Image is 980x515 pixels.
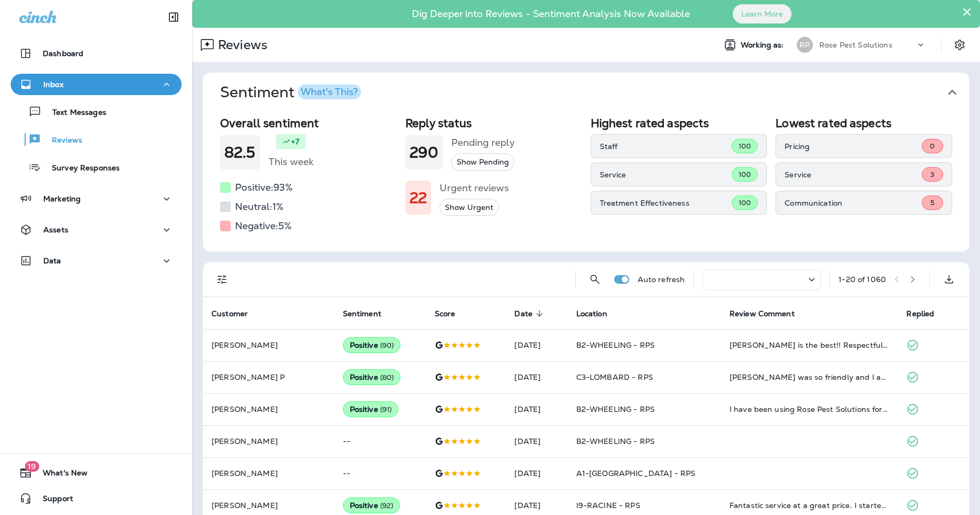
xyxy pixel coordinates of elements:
button: Text Messages [11,100,182,123]
button: Reviews [11,128,182,151]
span: 100 [739,142,751,151]
td: [DATE] [506,329,567,361]
span: Date [514,309,546,318]
button: Export as CSV [938,269,960,290]
p: +7 [291,136,299,147]
span: Customer [211,309,262,318]
button: SentimentWhat's This? [211,73,978,112]
p: Survey Responses [41,163,120,174]
button: Data [11,250,182,271]
p: Reviews [214,37,268,53]
span: 100 [739,170,751,179]
button: Marketing [11,188,182,209]
div: Positive [343,369,401,385]
p: Text Messages [42,108,106,118]
h2: Highest rated aspects [591,116,767,130]
h5: Positive: 93 % [235,179,293,196]
span: Score [435,309,469,318]
div: 1 - 20 of 1060 [838,275,886,284]
button: What's This? [298,84,361,99]
p: [PERSON_NAME] [211,405,326,413]
span: C3-LOMBARD - RPS [576,372,653,382]
h1: 290 [410,144,438,161]
div: What's This? [301,87,358,97]
div: I have been using Rose Pest Solutions for about 20 years. The technicians are always very profess... [730,404,890,415]
p: Pricing [785,142,922,151]
p: [PERSON_NAME] [211,437,326,446]
span: Review Comment [730,309,795,318]
div: Scott was so friendly and I appreciate the extra time he took to hear my concerns and set me at e... [730,372,890,383]
span: B2-WHEELING - RPS [576,436,655,446]
span: 5 [930,198,935,207]
div: Positive [343,337,401,353]
span: Support [32,494,73,507]
button: Show Pending [451,153,514,171]
button: Collapse Sidebar [159,6,189,28]
span: ( 90 ) [380,341,394,350]
div: Positive [343,497,401,513]
span: 3 [930,170,935,179]
span: Working as: [741,41,786,50]
p: Dashboard [43,49,83,58]
p: Treatment Effectiveness [600,199,732,207]
span: What's New [32,469,88,481]
h5: Pending reply [451,134,515,151]
button: Show Urgent [440,199,499,216]
td: -- [334,457,426,489]
span: Location [576,309,621,318]
button: 19What's New [11,462,182,483]
span: Date [514,309,532,318]
span: Sentiment [343,309,395,318]
span: 19 [25,461,39,472]
h5: Neutral: 1 % [235,198,284,215]
p: Data [43,256,61,265]
td: [DATE] [506,393,567,425]
button: Inbox [11,74,182,95]
p: Staff [600,142,732,151]
h5: This week [269,153,313,170]
p: Communication [785,199,922,207]
button: Close [962,3,972,20]
div: Fantastic service at a great price. I started with them when I made the huge mistake of planting ... [730,500,890,511]
p: [PERSON_NAME] [211,501,326,510]
span: Replied [906,309,948,318]
span: Customer [211,309,248,318]
span: I9-RACINE - RPS [576,501,640,510]
td: [DATE] [506,425,567,457]
p: Assets [43,225,68,234]
div: SentimentWhat's This? [203,112,969,252]
span: Location [576,309,607,318]
div: Izzy is the best!! Respectful, kind and hard working! [730,340,890,350]
span: B2-WHEELING - RPS [576,340,655,350]
td: [DATE] [506,361,567,393]
button: Search Reviews [584,269,606,290]
h1: 22 [410,189,427,207]
button: Support [11,488,182,509]
span: 100 [739,198,751,207]
span: 0 [930,142,935,151]
span: B2-WHEELING - RPS [576,404,655,414]
h5: Urgent reviews [440,180,509,197]
h2: Lowest rated aspects [775,116,952,130]
h5: Negative: 5 % [235,217,292,235]
p: Service [785,170,922,179]
p: [PERSON_NAME] [211,469,326,478]
td: [DATE] [506,457,567,489]
span: ( 80 ) [380,373,394,382]
span: Replied [906,309,934,318]
span: ( 91 ) [380,405,392,414]
span: Review Comment [730,309,809,318]
h1: 82.5 [224,144,256,161]
div: RP [797,37,813,53]
p: Inbox [43,80,64,89]
h1: Sentiment [220,83,361,102]
p: [PERSON_NAME] P [211,373,326,381]
span: Score [435,309,456,318]
p: Marketing [43,194,81,203]
p: Reviews [41,136,82,146]
span: Sentiment [343,309,381,318]
button: Filters [211,269,233,290]
button: Dashboard [11,43,182,64]
p: Service [600,170,732,179]
div: Positive [343,401,399,417]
